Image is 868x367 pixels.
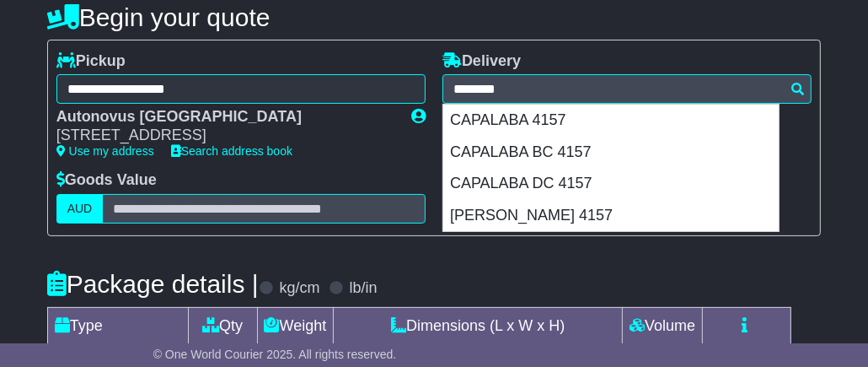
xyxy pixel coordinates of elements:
h4: Package details | [47,270,259,298]
div: Autonovus [GEOGRAPHIC_DATA] [56,108,394,127]
td: Dimensions (L x W x H) [334,307,623,344]
label: AUD [56,194,104,224]
td: Weight [257,307,334,344]
div: CAPALABA DC 4157 [443,168,779,200]
div: CAPALABA BC 4157 [443,137,779,169]
label: Delivery [442,52,521,71]
a: Use my address [56,144,154,158]
span: © One World Courier 2025. All rights reserved. [153,348,397,361]
a: Search address book [171,144,292,158]
td: Type [47,307,188,344]
div: [STREET_ADDRESS] [56,127,394,145]
div: [PERSON_NAME] 4157 [443,200,779,232]
h4: Begin your quote [47,3,822,31]
label: Goods Value [56,171,157,190]
label: Pickup [56,52,126,71]
label: lb/in [350,279,378,298]
label: kg/cm [280,279,320,298]
td: Qty [188,307,257,344]
td: Volume [623,307,703,344]
div: CAPALABA 4157 [443,105,779,137]
typeahead: Please provide city [442,74,812,104]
